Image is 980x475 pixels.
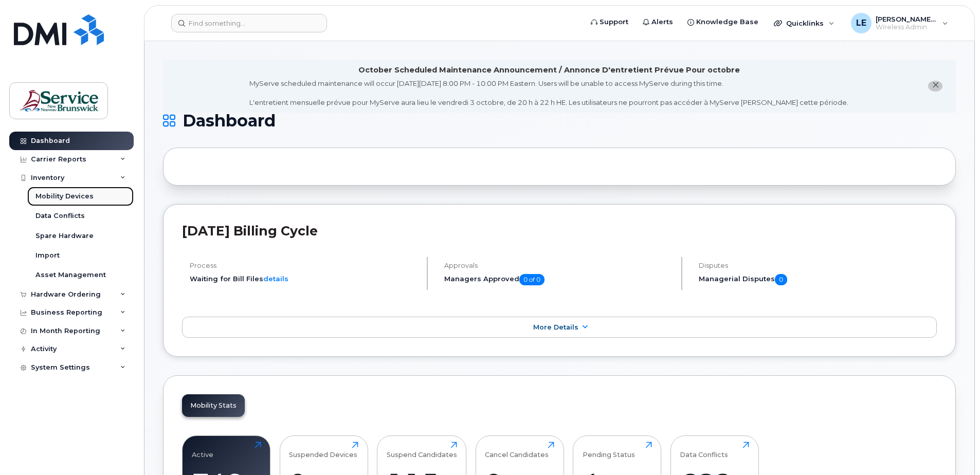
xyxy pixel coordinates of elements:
div: October Scheduled Maintenance Announcement / Annonce D'entretient Prévue Pour octobre [358,65,740,76]
span: 0 [775,274,787,285]
h5: Managers Approved [444,274,673,285]
span: More Details [533,323,578,331]
span: 0 of 0 [519,274,545,285]
div: Active [192,442,213,459]
button: close notification [928,81,942,92]
span: Dashboard [183,113,276,129]
div: Data Conflicts [680,442,728,459]
div: Pending Status [583,442,635,459]
h2: [DATE] Billing Cycle [182,223,937,239]
div: Suspended Devices [289,442,357,459]
h5: Managerial Disputes [699,274,937,285]
h4: Disputes [699,262,937,269]
a: details [263,275,288,283]
h4: Process [190,262,418,269]
h4: Approvals [444,262,673,269]
div: Suspend Candidates [387,442,457,459]
div: Cancel Candidates [485,442,549,459]
div: MyServe scheduled maintenance will occur [DATE][DATE] 8:00 PM - 10:00 PM Eastern. Users will be u... [249,79,848,107]
li: Waiting for Bill Files [190,274,418,284]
